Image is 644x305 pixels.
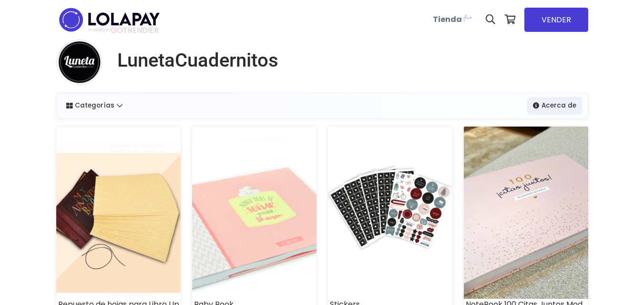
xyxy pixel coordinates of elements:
[527,97,582,114] a: Acerca de
[111,25,123,36] span: GO
[61,97,129,114] a: Categorías
[56,5,163,35] img: logo
[192,127,317,299] img: small_1740011611845.png
[524,8,588,32] a: VENDER
[117,49,278,72] h1: LunetaCuadernitos
[56,127,181,299] img: small_1745977246113.png
[56,39,102,85] img: small.png
[462,12,473,24] img: Lolapay Plus
[89,28,111,33] span: POWERED BY
[433,14,462,25] b: Tienda
[464,127,588,299] img: small_1736482258386.jpeg
[89,26,159,35] span: TRENDIER
[110,49,278,72] a: LunetaCuadernitos
[328,127,452,299] img: small_1739316317505.jpeg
